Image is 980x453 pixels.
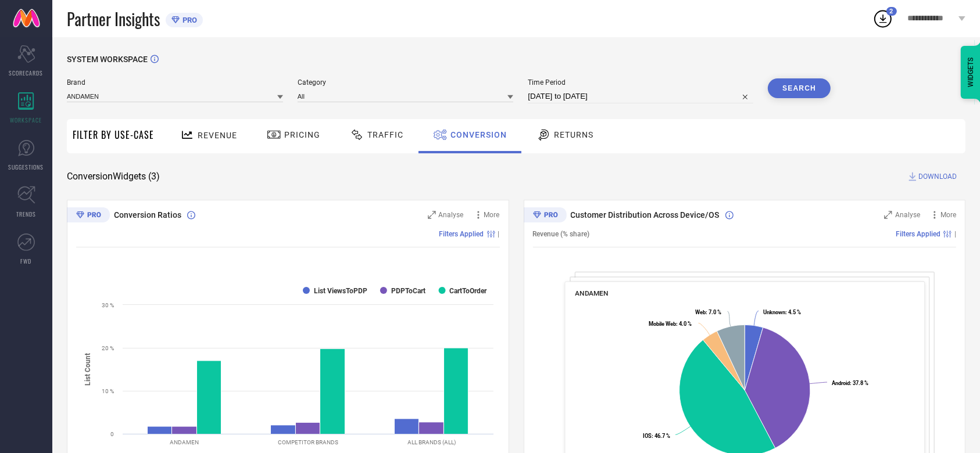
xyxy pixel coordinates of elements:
[170,439,199,445] text: ANDAMEN
[67,171,160,182] span: Conversion Widgets ( 3 )
[450,130,507,139] span: Conversion
[763,309,801,315] text: : 4.5 %
[391,287,425,295] text: PDPToCart
[110,431,114,437] text: 0
[407,439,456,445] text: ALL BRANDS (ALL)
[67,55,148,64] span: SYSTEM WORKSPACE
[768,78,831,98] button: Search
[21,257,32,265] span: FWD
[571,210,720,220] span: Customer Distribution Across Device/OS
[695,310,706,316] tspan: Web
[84,353,92,386] tspan: List Count
[439,230,484,238] span: Filters Applied
[575,289,608,297] span: ANDAMEN
[102,302,114,308] text: 30 %
[284,130,320,139] span: Pricing
[890,8,893,15] span: 2
[554,130,593,139] span: Returns
[484,211,500,219] span: More
[533,230,590,238] span: Revenue (% share)
[114,210,181,220] span: Conversion Ratios
[367,130,403,139] span: Traffic
[9,163,44,171] span: SUGGESTIONS
[918,171,957,182] span: DOWNLOAD
[832,380,868,386] text: : 37.8 %
[763,309,785,315] tspan: Unknown
[198,131,237,140] span: Revenue
[439,211,464,219] span: Analyse
[180,16,197,24] span: PRO
[528,89,753,103] input: Select time period
[67,7,160,31] span: Partner Insights
[9,69,44,77] span: SCORECARDS
[528,78,753,87] span: Time Period
[872,8,893,29] div: Open download list
[642,433,651,439] tspan: IOS
[102,388,114,394] text: 10 %
[524,207,567,225] div: Premium
[278,439,338,445] text: COMPETITOR BRANDS
[10,116,42,124] span: WORKSPACE
[695,310,721,316] text: : 7.0 %
[832,380,850,386] tspan: Android
[498,230,500,238] span: |
[298,78,514,87] span: Category
[895,211,920,219] span: Analyse
[649,321,692,327] text: : 4.0 %
[884,211,892,219] svg: Zoom
[896,230,940,238] span: Filters Applied
[954,230,956,238] span: |
[102,345,114,351] text: 20 %
[67,207,110,225] div: Premium
[16,210,36,218] span: TRENDS
[67,78,283,87] span: Brand
[450,287,488,295] text: CartToOrder
[428,211,436,219] svg: Zoom
[649,321,676,327] tspan: Mobile Web
[642,433,670,439] text: : 46.7 %
[314,287,367,295] text: List ViewsToPDP
[73,128,154,142] span: Filter By Use-Case
[940,211,956,219] span: More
